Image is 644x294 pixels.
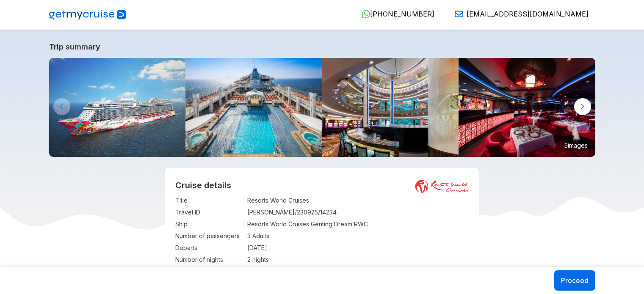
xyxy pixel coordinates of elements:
[185,58,322,157] img: Main-Pool-800x533.jpg
[247,230,469,242] td: 3 Adults
[49,42,595,51] a: Trip summary
[554,270,595,291] button: Proceed
[561,139,591,151] small: 5 images
[247,206,469,218] td: [PERSON_NAME]/230925/14234
[355,10,434,18] a: [PHONE_NUMBER]
[455,10,463,18] img: Email
[243,266,247,278] td: :
[175,206,243,218] td: Travel ID
[247,266,469,278] td: SIN
[175,195,243,206] td: Title
[175,242,243,254] td: Departs
[370,10,434,18] span: [PHONE_NUMBER]
[362,10,370,18] img: WhatsApp
[175,230,243,242] td: Number of passengers
[243,254,247,266] td: :
[243,242,247,254] td: :
[459,58,595,157] img: 16.jpg
[49,58,186,157] img: GentingDreambyResortsWorldCruises-KlookIndia.jpg
[243,230,247,242] td: :
[175,180,469,190] h2: Cruise details
[448,10,589,18] a: [EMAIL_ADDRESS][DOMAIN_NAME]
[247,254,469,266] td: 2 nights
[175,266,243,278] td: Departure Port
[243,206,247,218] td: :
[175,254,243,266] td: Number of nights
[243,195,247,206] td: :
[247,242,469,254] td: [DATE]
[322,58,459,157] img: 4.jpg
[247,218,469,230] td: Resorts World Cruises Genting Dream RWC
[247,195,469,206] td: Resorts World Cruises
[243,218,247,230] td: :
[467,10,589,18] span: [EMAIL_ADDRESS][DOMAIN_NAME]
[175,218,243,230] td: Ship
